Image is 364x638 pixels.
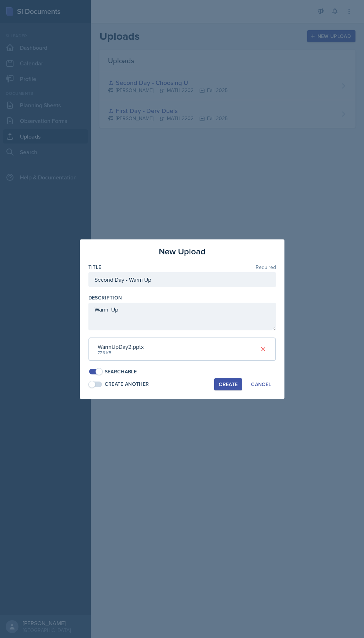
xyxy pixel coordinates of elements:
label: Description [88,294,122,301]
button: Create [214,378,242,390]
div: 77.6 KB [98,350,144,356]
div: Create [219,382,238,387]
button: Cancel [246,378,276,390]
label: Title [88,264,102,271]
span: Required [256,265,276,270]
h3: New Upload [159,245,206,258]
input: Enter title [88,272,276,287]
div: Create Another [105,380,149,388]
div: WarmUpDay2.pptx [98,342,144,351]
div: Searchable [105,368,137,375]
div: Cancel [251,382,271,387]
